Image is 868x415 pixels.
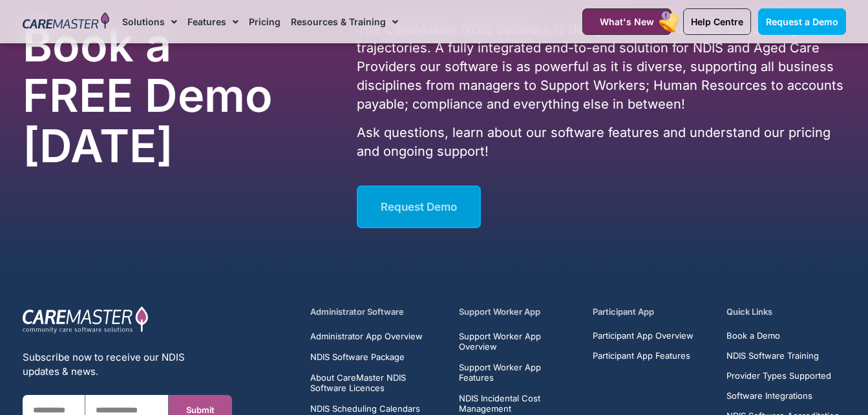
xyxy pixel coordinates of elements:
a: Participant App Overview [593,331,693,341]
img: CareMaster Logo Part [23,306,149,334]
span: Request Demo [381,200,457,213]
a: Participant App Features [593,351,693,361]
h5: Participant App [593,306,712,318]
a: NDIS Software Training [726,351,840,361]
a: Request a Demo [758,8,846,35]
a: Support Worker App Overview [459,331,578,352]
a: NDIS Software Package [310,352,444,362]
a: NDIS Incidental Cost Management [459,393,578,414]
span: NDIS Scheduling Calendars [310,403,420,414]
a: Help Centre [683,8,751,35]
span: Book a Demo [726,331,780,341]
a: What's New [582,8,672,35]
span: Submit [186,405,215,415]
span: .au [134,220,152,234]
span: NDIS Software Package [310,352,405,362]
p: Ask questions, learn about our software features and understand our pricing and ongoing support! [357,123,845,161]
a: About CareMaster NDIS Software Licences [310,372,444,393]
span: What's New [600,16,654,27]
img: CareMaster Logo [23,12,110,32]
span: NDIS Software Training [726,351,819,361]
span: Provider Types Supported [726,371,831,381]
h5: Administrator Software [310,306,444,318]
p: The CareMaster NDIS Software is designed for all business sizes and growth trajectories. A fully ... [357,20,845,114]
span: Request a Demo [766,16,838,27]
h5: Support Worker App [459,306,578,318]
div: Subscribe now to receive our NDIS updates & news. [23,350,232,379]
span: Software Integrations [726,391,812,401]
span: .com [106,220,134,234]
h5: Quick Links [726,306,845,318]
a: Book a Demo [726,331,840,341]
span: Participant App Features [593,351,690,361]
span: Help Centre [691,16,743,27]
h2: Book a FREE Demo [DATE] [23,20,290,171]
a: Software Integrations [726,391,840,401]
a: Administrator App Overview [310,331,444,341]
a: Provider Types Supported [726,371,840,381]
span: @caremaster [30,220,106,234]
a: Request Demo [357,186,481,228]
a: NDIS Scheduling Calendars [310,403,444,414]
span: Administrator App Overview [310,331,423,341]
a: Support Worker App Features [459,362,578,383]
